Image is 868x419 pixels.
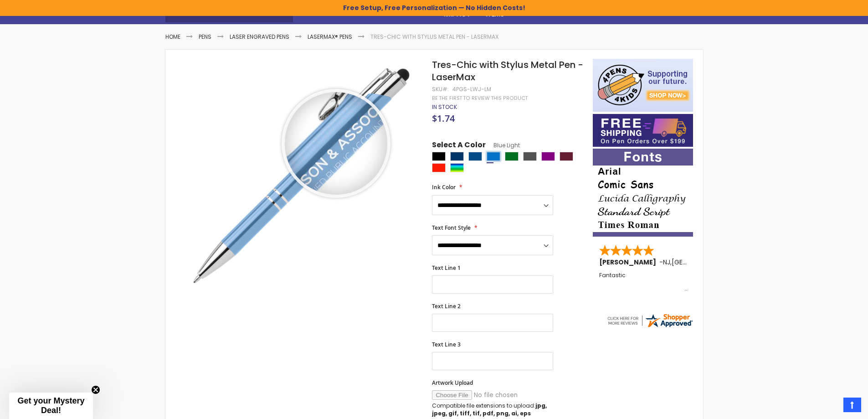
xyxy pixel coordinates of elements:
span: NJ [663,258,670,267]
img: font-personalization-examples [593,149,693,237]
div: 4PGS-LWJ-LM [452,86,491,93]
span: [PERSON_NAME] [599,258,659,267]
strong: SKU [432,85,449,93]
img: 4pens.com widget logo [606,312,693,329]
div: Green [505,152,519,161]
span: Ink Color [432,183,456,191]
span: Blue Light [486,141,520,149]
div: Navy Blue [450,152,464,161]
div: Dark Red [560,152,573,161]
p: Compatible file extensions to upload: [432,402,553,417]
img: Free shipping on orders over $199 [593,114,693,147]
li: Tres-Chic with Stylus Metal Pen - LaserMax [370,33,498,41]
div: Availability [432,103,457,111]
div: Assorted [450,163,464,172]
div: Blue Light [487,152,500,161]
div: Ocean Blue [468,152,482,161]
div: Gunmetal [523,152,537,161]
a: Laser Engraved Pens [230,33,289,41]
span: Get your Mystery Deal! [17,396,84,415]
span: Text Line 3 [432,341,461,348]
span: Text Font Style [432,224,471,232]
a: 4pens.com certificate URL [606,323,693,331]
span: Tres-Chic with Stylus Metal Pen - LaserMax [432,58,583,83]
div: Fantastic [599,272,688,292]
strong: jpg, jpeg, gif, tiff, tif, pdf, png, ai, eps [432,402,547,417]
img: 4pens 4 kids [593,59,693,112]
span: Artwork Upload [432,379,473,387]
a: Be the first to review this product [432,95,528,102]
div: Bright Red [432,163,446,172]
span: In stock [432,103,457,111]
span: [GEOGRAPHIC_DATA] [672,258,739,267]
span: Select A Color [432,140,486,152]
span: Text Line 2 [432,302,461,310]
a: Top [843,398,861,412]
a: Pens [199,33,211,41]
a: Home [165,33,180,41]
div: Black [432,152,446,161]
button: Close teaser [91,385,100,394]
span: $1.74 [432,112,455,124]
div: Purple [541,152,555,161]
span: - , [659,258,739,267]
span: Text Line 1 [432,264,461,272]
div: Get your Mystery Deal!Close teaser [9,393,93,419]
img: light-blue-lwj-lm-tres-chic-w-stylus-lasermax_1.jpg [184,58,420,295]
a: LaserMax® Pens [308,33,352,41]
